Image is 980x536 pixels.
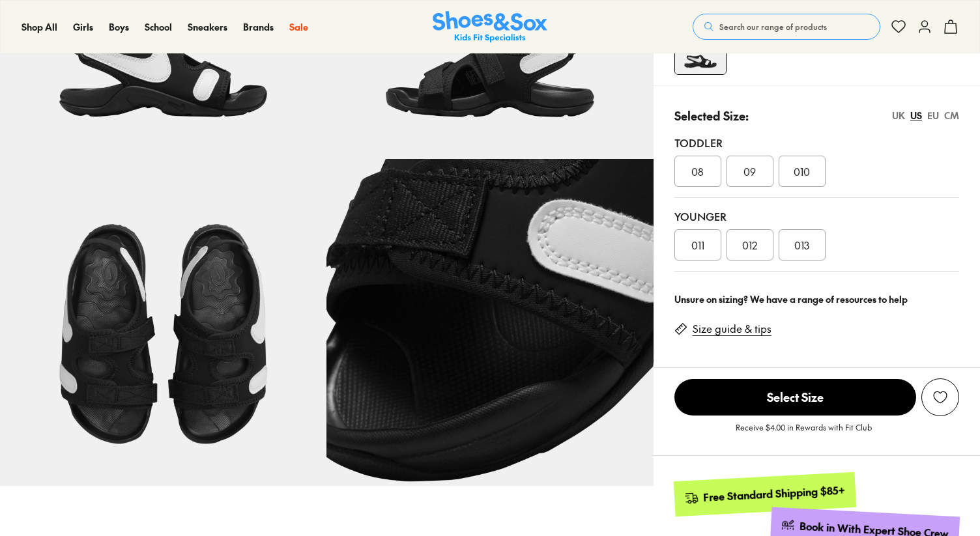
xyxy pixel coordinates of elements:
span: 09 [743,163,756,179]
button: Search our range of products [693,14,880,40]
span: Search our range of products [719,21,827,33]
p: Selected Size: [674,107,749,124]
span: 010 [794,163,810,179]
button: Add to Wishlist [921,378,959,416]
span: 08 [691,163,704,179]
div: EU [927,109,939,122]
a: Shoes & Sox [433,11,547,43]
span: 012 [742,237,757,253]
a: Sneakers [188,20,227,34]
span: Girls [73,20,93,33]
span: 013 [794,237,809,253]
a: Shop All [22,20,57,34]
span: Sneakers [188,20,227,33]
a: School [145,20,172,34]
div: UK [892,109,905,122]
a: Boys [109,20,129,34]
span: Sale [289,20,308,33]
a: Girls [73,20,93,34]
div: Younger [674,208,959,224]
p: Receive $4.00 in Rewards with Fit Club [736,421,872,445]
div: Free Standard Shipping $85+ [702,483,845,504]
span: 011 [691,237,704,253]
span: Boys [109,20,129,33]
a: Sale [289,20,308,34]
div: Toddler [674,135,959,150]
div: CM [944,109,959,122]
button: Select Size [674,378,916,416]
span: Brands [243,20,274,33]
span: Select Size [674,379,916,416]
a: Size guide & tips [693,322,771,336]
div: Unsure on sizing? We have a range of resources to help [674,292,959,306]
span: Shop All [22,20,57,33]
span: School [145,20,172,33]
img: SNS_Logo_Responsive.svg [433,11,547,43]
div: US [910,109,922,122]
a: Free Standard Shipping $85+ [673,472,856,516]
img: 7-438670_1 [326,159,653,485]
a: Brands [243,20,274,34]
